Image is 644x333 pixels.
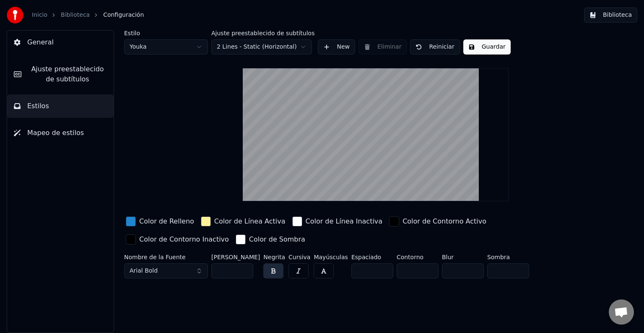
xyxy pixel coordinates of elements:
a: Inicio [32,11,47,19]
label: Mayúsculas [314,254,348,260]
button: Mapeo de estilos [7,121,114,145]
span: Mapeo de estilos [27,128,84,138]
div: Color de Contorno Inactivo [139,234,229,245]
a: Biblioteca [61,11,90,19]
button: Color de Línea Inactiva [291,215,384,228]
label: Sombra [487,254,529,260]
button: Color de Contorno Activo [387,215,488,228]
button: Color de Contorno Inactivo [124,233,231,246]
nav: breadcrumb [32,11,144,19]
button: Reiniciar [410,39,460,55]
button: Color de Sombra [234,233,307,246]
button: Color de Línea Activa [199,215,287,228]
span: General [27,37,54,47]
label: [PERSON_NAME] [211,254,260,260]
div: Chat abierto [609,299,634,325]
div: Color de Línea Inactiva [306,216,383,226]
div: Color de Línea Activa [214,216,286,226]
label: Espaciado [351,254,393,260]
label: Ajuste preestablecido de subtítulos [211,30,314,36]
label: Cursiva [288,254,310,260]
label: Blur [442,254,484,260]
div: Color de Contorno Activo [402,216,486,226]
button: Ajuste preestablecido de subtítulos [7,57,114,91]
button: General [7,31,114,54]
span: Estilos [27,101,49,111]
button: Estilos [7,94,114,118]
button: Biblioteca [584,8,637,23]
label: Negrita [263,254,285,260]
div: Color de Relleno [139,216,194,226]
label: Nombre de la Fuente [124,254,208,260]
button: New [318,39,355,55]
button: Color de Relleno [124,215,196,228]
label: Estilo [124,30,208,36]
label: Contorno [397,254,439,260]
span: Ajuste preestablecido de subtítulos [28,64,107,84]
div: Color de Sombra [249,234,305,245]
img: youka [7,7,23,23]
button: Guardar [463,39,511,55]
span: Configuración [103,11,144,19]
span: Arial Bold [130,267,158,275]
